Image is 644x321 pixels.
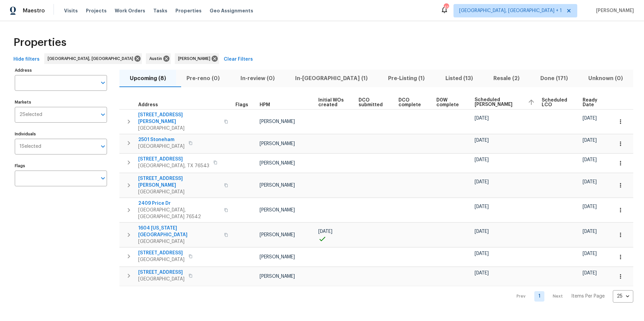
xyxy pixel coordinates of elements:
[398,98,425,107] span: DCO complete
[224,55,253,64] span: Clear Filters
[260,255,295,259] span: [PERSON_NAME]
[542,98,571,107] span: Scheduled LCO
[260,274,295,279] span: [PERSON_NAME]
[583,180,597,184] span: [DATE]
[475,138,489,143] span: [DATE]
[318,229,332,234] span: [DATE]
[475,157,489,162] span: [DATE]
[475,116,489,121] span: [DATE]
[571,293,605,300] p: Items Per Page
[583,271,597,275] span: [DATE]
[583,138,597,143] span: [DATE]
[260,103,270,107] span: HPM
[583,251,597,256] span: [DATE]
[98,78,108,87] button: Open
[138,112,220,125] span: [STREET_ADDRESS][PERSON_NAME]
[210,7,253,14] span: Geo Assignments
[138,269,184,276] span: [STREET_ADDRESS]
[436,98,463,107] span: D0W complete
[138,276,184,282] span: [GEOGRAPHIC_DATA]
[318,98,347,107] span: Initial WOs created
[115,7,145,14] span: Work Orders
[613,287,633,305] div: 25
[487,74,526,83] span: Resale (2)
[138,200,220,207] span: 2409 Price Dr
[534,291,544,302] a: Goto page 1
[15,164,107,168] label: Flags
[98,174,108,183] button: Open
[510,290,633,303] nav: Pagination Navigation
[138,175,220,189] span: [STREET_ADDRESS][PERSON_NAME]
[382,74,431,83] span: Pre-Listing (1)
[475,180,489,184] span: [DATE]
[149,55,165,62] span: Austin
[475,204,489,209] span: [DATE]
[475,229,489,234] span: [DATE]
[13,55,40,64] span: Hide filters
[583,116,597,121] span: [DATE]
[138,156,209,163] span: [STREET_ADDRESS]
[98,142,108,151] button: Open
[48,55,136,62] span: [GEOGRAPHIC_DATA], [GEOGRAPHIC_DATA]
[98,110,108,119] button: Open
[19,144,41,149] span: 1 Selected
[178,55,213,62] span: [PERSON_NAME]
[23,7,45,14] span: Maestro
[359,98,387,107] span: DCO submitted
[459,7,562,14] span: [GEOGRAPHIC_DATA], [GEOGRAPHIC_DATA] + 1
[138,250,184,256] span: [STREET_ADDRESS]
[15,68,107,72] label: Address
[146,53,171,64] div: Austin
[234,74,281,83] span: In-review (0)
[289,74,374,83] span: In-[GEOGRAPHIC_DATA] (1)
[138,103,158,107] span: Address
[593,7,634,14] span: [PERSON_NAME]
[444,4,448,11] div: 41
[439,74,479,83] span: Listed (13)
[583,157,597,162] span: [DATE]
[475,98,522,107] span: Scheduled [PERSON_NAME]
[138,143,184,150] span: [GEOGRAPHIC_DATA]
[534,74,574,83] span: Done (171)
[583,229,597,234] span: [DATE]
[138,225,220,238] span: 1604 [US_STATE][GEOGRAPHIC_DATA]
[138,163,209,169] span: [GEOGRAPHIC_DATA], TX 76543
[138,256,184,263] span: [GEOGRAPHIC_DATA]
[260,119,295,124] span: [PERSON_NAME]
[15,132,107,136] label: Individuals
[180,74,226,83] span: Pre-reno (0)
[13,39,66,46] span: Properties
[44,53,142,64] div: [GEOGRAPHIC_DATA], [GEOGRAPHIC_DATA]
[475,251,489,256] span: [DATE]
[260,141,295,146] span: [PERSON_NAME]
[138,207,220,220] span: [GEOGRAPHIC_DATA], [GEOGRAPHIC_DATA] 76542
[138,136,184,143] span: 2501 Stoneham
[15,100,107,104] label: Markets
[153,8,167,13] span: Tasks
[260,233,295,237] span: [PERSON_NAME]
[138,125,220,132] span: [GEOGRAPHIC_DATA]
[175,53,219,64] div: [PERSON_NAME]
[583,204,597,209] span: [DATE]
[260,161,295,166] span: [PERSON_NAME]
[235,103,248,107] span: Flags
[138,189,220,195] span: [GEOGRAPHIC_DATA]
[138,238,220,245] span: [GEOGRAPHIC_DATA]
[64,7,78,14] span: Visits
[175,7,202,14] span: Properties
[86,7,107,14] span: Projects
[583,98,602,107] span: Ready Date
[582,74,629,83] span: Unknown (0)
[260,183,295,188] span: [PERSON_NAME]
[19,112,42,118] span: 2 Selected
[123,74,172,83] span: Upcoming (8)
[260,208,295,212] span: [PERSON_NAME]
[475,271,489,275] span: [DATE]
[11,53,42,66] button: Hide filters
[221,53,256,66] button: Clear Filters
